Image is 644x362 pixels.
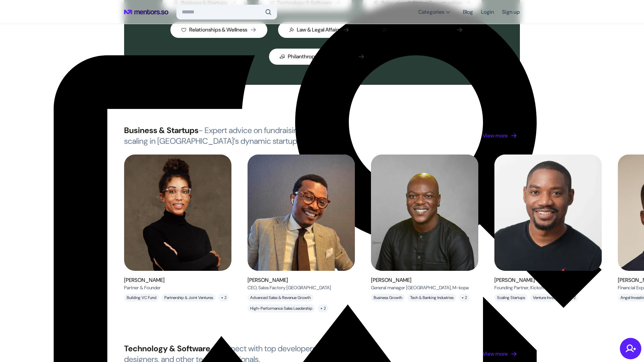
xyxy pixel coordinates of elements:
[494,284,557,291] p: Founding Partner
[170,22,267,38] a: Relationships & Wellness
[218,294,229,302] p: + 2
[483,350,520,358] a: View more
[248,304,315,312] p: High-Performance Sales Leadership
[248,155,355,271] img: Paul Foh
[162,294,216,302] p: Partnership & Joint Ventures
[529,285,557,291] span: , Kickoff Africa
[459,294,470,302] p: + 2
[124,276,165,284] h6: [PERSON_NAME]
[451,285,469,291] span: , M-kopa
[269,49,375,65] a: Philanthropy & Social Impact
[481,6,494,18] a: Login
[189,26,247,34] h6: Relationships & Wellness
[124,125,321,146] span: - Expert advice on fundraising & scaling in [GEOGRAPHIC_DATA]’s dynamic startup scene.
[278,22,360,38] a: Law & Legal Affairs
[248,294,313,302] p: Advanced Sales & Revenue Growth
[371,294,405,302] p: Business Growth
[371,155,478,271] img: Babajide Duroshola
[318,304,328,312] p: + 2
[494,294,528,302] p: Scaling Startups
[124,294,159,302] p: Building VC Fund
[494,276,557,284] h6: [PERSON_NAME]
[494,155,602,271] img: Fola Olatunji-David
[297,26,340,34] h6: Law & Legal Affairs
[418,9,444,15] span: Categories
[483,350,508,358] p: View more
[483,132,508,140] p: View more
[483,132,520,140] a: View more
[463,6,473,18] a: Blog
[124,284,165,291] p: Partner & Founder
[371,284,469,291] p: General manager [GEOGRAPHIC_DATA]
[371,276,469,284] h6: [PERSON_NAME]
[248,276,331,284] h6: [PERSON_NAME]
[502,6,520,18] a: Sign up
[248,284,331,291] p: CEO, Sales Factory [GEOGRAPHIC_DATA]
[408,294,456,302] p: Tech & Banking Industries
[124,125,333,146] h3: Business & Startups
[530,294,565,302] p: Venture Investing
[288,53,355,61] h6: Philanthropy & Social Impact
[124,155,231,271] img: Maya Horgan-Famodu
[414,6,455,18] button: Categories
